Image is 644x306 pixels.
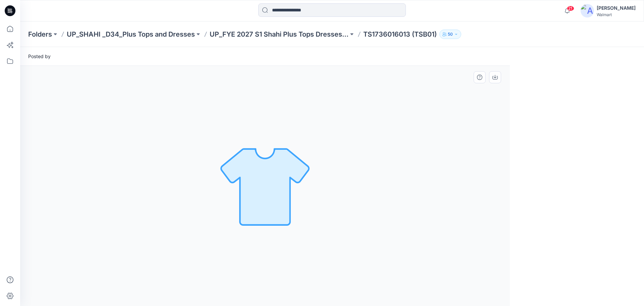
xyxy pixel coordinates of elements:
div: Walmart [597,12,636,17]
button: 50 [439,30,461,39]
p: 50 [448,31,453,38]
a: Folders [28,30,52,39]
span: Posted by [28,53,51,60]
img: avatar [581,4,594,17]
p: TS1736016013 (TSB01) [363,30,437,39]
div: [PERSON_NAME] [597,4,636,12]
span: 21 [567,6,574,11]
a: UP_FYE 2027 S1 Shahi Plus Tops Dresses & Bottoms [210,30,348,39]
img: No Outline [218,139,312,233]
a: UP_SHAHI _D34_Plus Tops and Dresses [67,30,195,39]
